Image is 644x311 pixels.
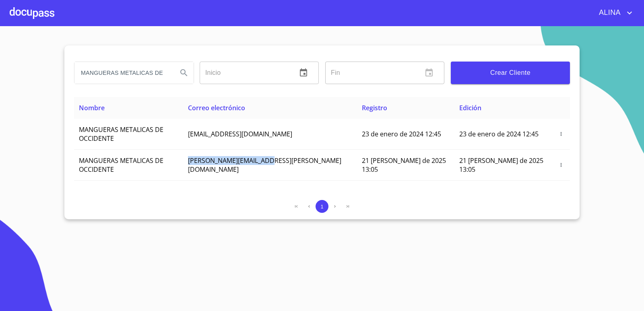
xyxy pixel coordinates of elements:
button: 1 [316,200,328,213]
span: 23 de enero de 2024 12:45 [459,130,539,138]
span: MANGUERAS METALICAS DE OCCIDENTE [79,125,163,143]
span: Edición [459,103,481,112]
span: ALINA [593,6,625,19]
span: [PERSON_NAME][EMAIL_ADDRESS][PERSON_NAME][DOMAIN_NAME] [188,156,341,174]
span: 23 de enero de 2024 12:45 [362,130,441,138]
input: search [74,62,171,84]
button: Search [174,63,194,82]
span: Registro [362,103,387,112]
span: MANGUERAS METALICAS DE OCCIDENTE [79,156,163,174]
span: 21 [PERSON_NAME] de 2025 13:05 [459,156,543,174]
span: Nombre [79,103,105,112]
button: Crear Cliente [451,62,570,84]
span: 21 [PERSON_NAME] de 2025 13:05 [362,156,446,174]
span: Correo electrónico [188,103,245,112]
span: Crear Cliente [457,67,563,78]
button: account of current user [593,6,634,19]
span: 1 [320,204,323,210]
span: [EMAIL_ADDRESS][DOMAIN_NAME] [188,130,292,138]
